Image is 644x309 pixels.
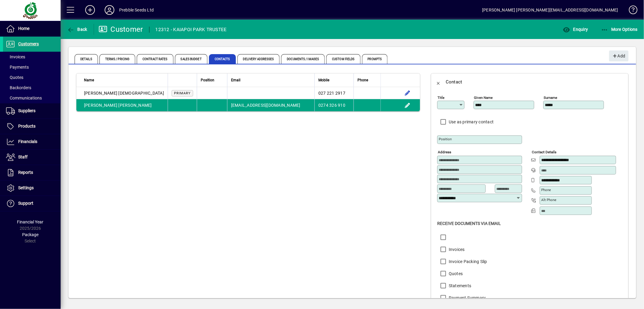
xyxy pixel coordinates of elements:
[541,198,556,202] mat-label: Alt Phone
[119,5,154,15] div: Prebble Seeds Ltd
[75,54,98,64] span: Details
[599,24,639,35] button: More Options
[431,75,446,89] button: Back
[156,25,227,34] div: 12312 - KAIAPOI PARK TRUSTEE
[439,137,452,141] mat-label: Position
[448,259,487,265] label: Invoice Packing Slip
[3,196,61,211] a: Support
[3,165,61,180] a: Reports
[237,54,280,64] span: Delivery Addresses
[84,91,117,96] span: [PERSON_NAME]
[3,83,61,93] a: Backorders
[3,150,61,165] a: Staff
[67,27,87,32] span: Back
[357,77,368,83] span: Phone
[231,77,311,83] div: Email
[84,77,94,83] span: Name
[174,91,191,95] span: Primary
[318,103,345,108] span: 0274 326 910
[100,5,119,15] button: Profile
[18,26,29,31] span: Home
[6,54,25,59] span: Invoices
[326,54,360,64] span: Custom Fields
[3,52,61,62] a: Invoices
[137,54,173,64] span: Contract Rates
[201,77,223,83] div: Position
[3,119,61,134] a: Products
[448,295,486,301] label: Payment Summary
[6,75,23,80] span: Quotes
[6,96,42,100] span: Communications
[612,51,625,61] span: Add
[318,91,345,96] span: 027 221 2917
[209,54,236,64] span: Contacts
[357,77,377,83] div: Phone
[281,54,325,64] span: Documents / Images
[437,221,501,226] span: Receive Documents Via Email
[6,85,31,90] span: Backorders
[362,54,388,64] span: Prompts
[175,54,207,64] span: Sales Budget
[22,232,39,237] span: Package
[18,139,37,144] span: Financials
[448,246,465,252] label: Invoices
[3,103,61,119] a: Suppliers
[65,24,89,35] button: Back
[18,185,34,190] span: Settings
[609,50,629,61] button: Add
[3,134,61,149] a: Financials
[18,108,35,113] span: Suppliers
[18,170,33,175] span: Reports
[438,96,444,100] mat-label: Title
[80,5,100,15] button: Add
[446,77,462,87] div: Contact
[3,93,61,103] a: Communications
[474,96,493,100] mat-label: Given name
[61,24,94,35] app-page-header-button: Back
[318,77,350,83] div: Mobile
[84,77,164,83] div: Name
[119,103,152,108] span: [PERSON_NAME]
[18,41,39,46] span: Customers
[624,1,636,21] a: Knowledge Base
[84,103,117,108] span: [PERSON_NAME]
[3,21,61,36] a: Home
[17,220,44,224] span: Financial Year
[318,77,329,83] span: Mobile
[544,96,557,100] mat-label: Surname
[3,181,61,196] a: Settings
[231,103,300,108] span: [EMAIL_ADDRESS][DOMAIN_NAME]
[482,5,618,15] div: [PERSON_NAME] [PERSON_NAME][EMAIL_ADDRESS][DOMAIN_NAME]
[448,119,494,125] label: Use as primary contact
[3,72,61,83] a: Quotes
[18,124,35,128] span: Products
[561,24,589,35] button: Enquiry
[99,54,136,64] span: Terms / Pricing
[119,91,164,96] span: [DEMOGRAPHIC_DATA]
[231,77,240,83] span: Email
[541,188,551,192] mat-label: Phone
[563,27,588,32] span: Enquiry
[448,283,471,289] label: Statements
[201,77,214,83] span: Position
[18,154,28,159] span: Staff
[18,201,33,206] span: Support
[601,27,638,32] span: More Options
[99,24,143,34] div: Customer
[6,65,29,70] span: Payments
[448,271,463,277] label: Quotes
[3,62,61,72] a: Payments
